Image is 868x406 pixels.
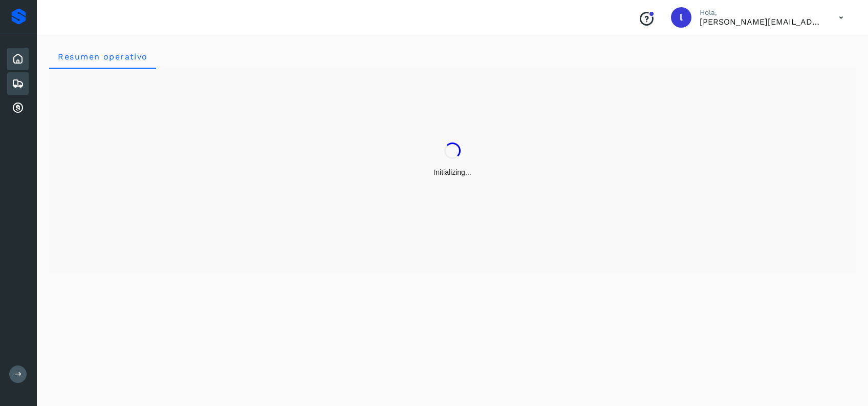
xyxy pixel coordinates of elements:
[7,48,29,70] div: Inicio
[7,97,29,119] div: Cuentas por cobrar
[700,8,822,17] p: Hola,
[700,17,822,27] p: lorena.rojo@serviciosatc.com.mx
[57,52,148,62] span: Resumen operativo
[7,72,29,95] div: Embarques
